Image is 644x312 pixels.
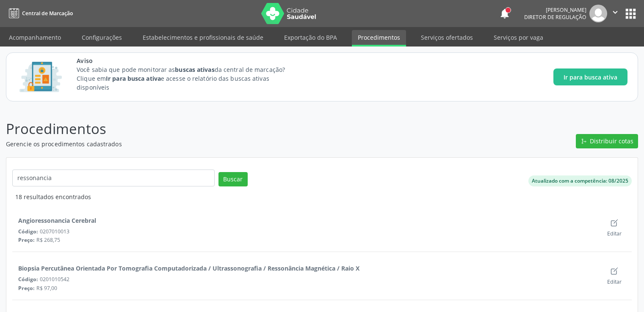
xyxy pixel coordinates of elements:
[532,177,628,185] div: Atualizado com a competência: 08/2025
[499,8,511,19] button: notifications
[6,6,73,20] a: Central de Marcação
[576,134,638,148] button: git merge outline Distribuir cotas
[564,73,617,82] span: Ir para busca ativa
[77,56,301,65] span: Aviso
[106,74,161,82] strong: Ir para busca ativa
[488,30,549,45] a: Serviços por vaga
[607,230,622,237] span: Editar
[553,68,627,85] button: Ir para busca ativa
[415,30,479,45] a: Serviços ofertados
[581,138,587,144] ion-icon: git merge outline
[18,236,35,244] span: Preço:
[611,8,620,17] i: 
[22,10,73,17] span: Central de Marcação
[15,192,632,201] div: 18 resultados encontrados
[610,267,619,275] ion-icon: create outline
[18,228,38,235] span: Código:
[76,30,128,45] a: Configurações
[18,228,597,235] div: 0207010013
[18,216,96,225] div: Angioressonancia Cerebral
[36,285,57,292] span: R$ 97,00
[175,66,214,74] strong: buscas ativas
[137,30,269,45] a: Estabelecimentos e profissionais de saúde
[590,137,633,145] span: Distribuir cotas
[278,30,343,45] a: Exportação do BPA
[623,6,638,21] button: apps
[77,65,301,92] p: Você sabia que pode monitorar as da central de marcação? Clique em e acesse o relatório das busca...
[610,219,619,227] ion-icon: create outline
[607,5,623,22] button: 
[17,58,65,96] img: Imagem de CalloutCard
[12,170,215,186] input: Busque pelo nome ou código de procedimento
[18,264,359,273] div: Biopsia Percutânea Orientada Por Tomografia Computadorizada / Ultrassonografia / Ressonância Magn...
[589,5,607,22] img: img
[218,172,248,186] button: Buscar
[6,140,448,148] p: Gerencie os procedimentos cadastrados
[524,14,586,21] span: Diretor de regulação
[6,118,448,140] p: Procedimentos
[524,6,586,14] div: [PERSON_NAME]
[607,278,622,285] span: Editar
[36,236,60,244] span: R$ 268,75
[352,30,406,47] a: Procedimentos
[18,276,597,283] div: 0201010542
[3,30,67,45] a: Acompanhamento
